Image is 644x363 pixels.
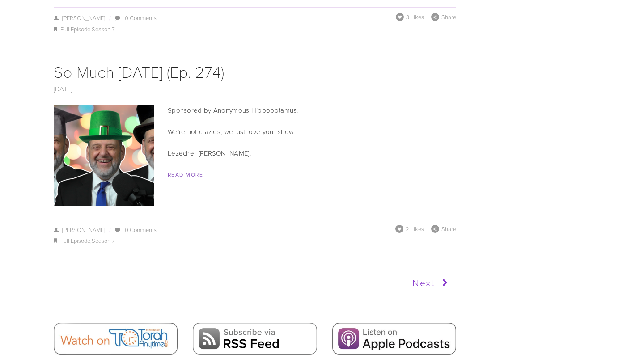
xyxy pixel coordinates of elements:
[168,171,203,178] a: Read More
[54,105,456,116] p: Sponsored by Anonymous Hippopotamus.
[105,14,114,22] span: /
[332,323,456,355] img: Apple Podcasts.jpg
[431,13,456,21] div: Share
[105,226,114,234] span: /
[54,226,105,234] a: [PERSON_NAME]
[92,25,115,33] a: Season 7
[54,148,456,159] p: Lezecher [PERSON_NAME].
[54,127,456,137] p: We’re not crazies, we just love your show.
[54,24,456,35] div: ,
[54,84,72,93] a: [DATE]
[125,226,157,234] a: 0 Comments
[193,323,317,355] img: RSS Feed.png
[406,13,424,21] span: 3 Likes
[406,225,424,233] span: 2 Likes
[60,236,90,245] a: Full Episode
[54,60,224,82] a: So Much [DATE] (Ep. 274)
[54,14,105,22] a: [PERSON_NAME]
[60,25,90,33] a: Full Episode
[431,225,456,233] div: Share
[15,105,194,206] img: So Much Purim (Ep. 274)
[92,236,115,245] a: Season 7
[54,236,456,246] div: ,
[254,272,451,294] a: Next
[125,14,157,22] a: 0 Comments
